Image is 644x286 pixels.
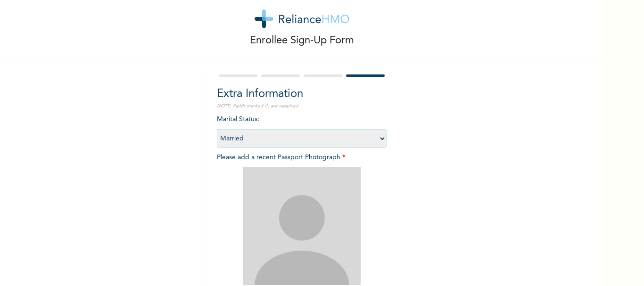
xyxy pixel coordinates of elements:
[250,33,354,49] p: Enrollee Sign-Up Form
[217,86,387,103] h2: Extra Information
[243,167,361,285] img: Crop
[217,116,387,142] span: Marital Status :
[255,9,349,28] img: logo
[217,103,387,110] p: NOTE: Fields marked (*) are required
